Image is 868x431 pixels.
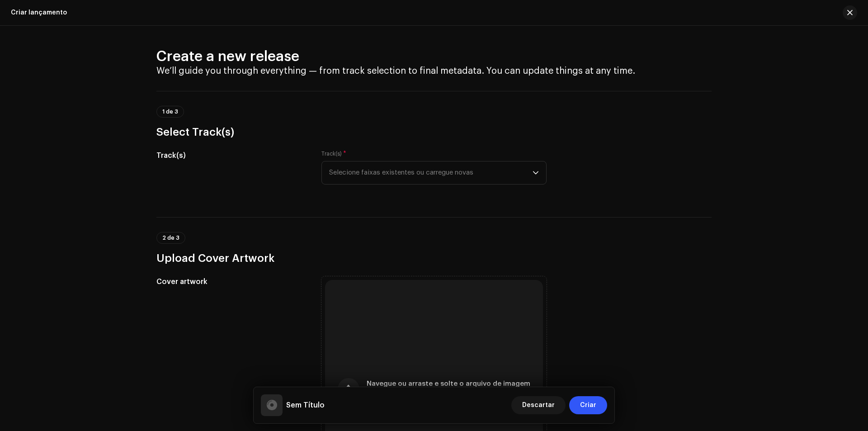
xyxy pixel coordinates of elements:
[321,150,346,157] label: Track(s)
[329,161,533,184] span: Selecione faixas existentes ou carregue novas
[156,47,712,66] h2: Create a new release
[533,161,539,184] div: dropdown trigger
[286,400,325,411] h5: Sem Título
[511,396,566,414] button: Descartar
[522,396,555,414] span: Descartar
[569,396,607,414] button: Criar
[156,276,307,287] h5: Cover artwork
[162,235,179,241] span: 2 de 3
[156,125,712,139] h3: Select Track(s)
[156,150,307,161] h5: Track(s)
[367,381,530,387] span: Navegue ou arraste e solte o arquivo de imagem
[580,396,596,414] span: Criar
[162,109,178,114] span: 1 de 3
[156,66,712,76] h4: We’ll guide you through everything — from track selection to final metadata. You can update thing...
[156,251,712,265] h3: Upload Cover Artwork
